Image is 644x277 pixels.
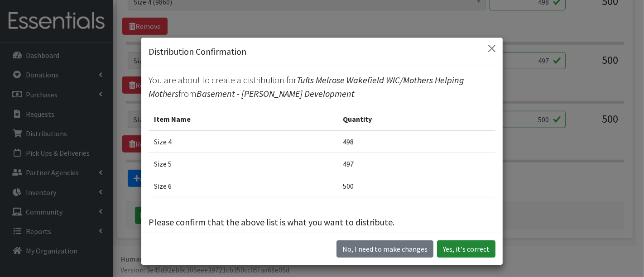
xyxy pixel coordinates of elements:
[337,130,495,153] td: 498
[337,153,495,175] td: 497
[149,108,337,131] th: Item Name
[149,153,337,175] td: Size 5
[149,130,337,153] td: Size 4
[149,74,464,99] span: Tufts Melrose Wakefield WIC/Mothers Helping Mothers
[337,108,495,131] th: Quantity
[485,41,499,56] button: Close
[149,215,495,229] p: Please confirm that the above list is what you want to distribute.
[149,73,495,100] p: You are about to create a distribution for from
[337,175,495,197] td: 500
[336,240,433,258] button: No I need to make changes
[197,88,355,99] span: Basement - [PERSON_NAME] Development
[149,175,337,197] td: Size 6
[149,45,246,58] h5: Distribution Confirmation
[437,240,495,258] button: Yes, it's correct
